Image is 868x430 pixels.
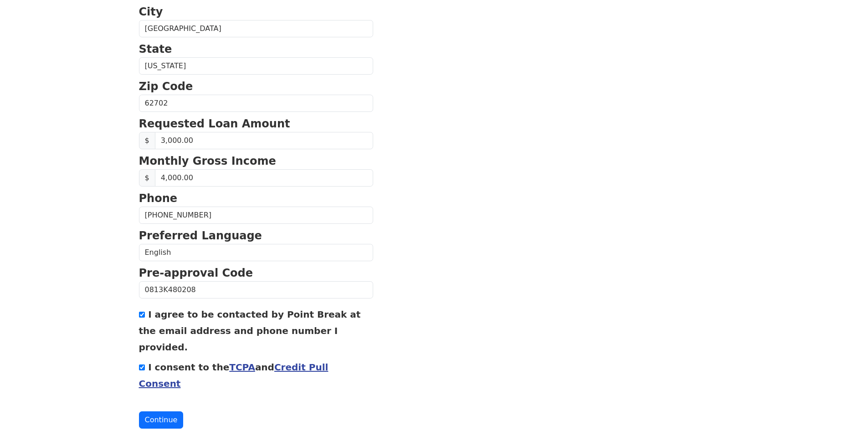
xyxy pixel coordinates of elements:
input: Monthly Gross Income [155,169,373,187]
button: Continue [139,411,184,429]
span: $ [139,132,155,149]
p: Monthly Gross Income [139,153,373,169]
label: I consent to the and [139,362,329,389]
input: City [139,20,373,37]
input: Pre-approval Code [139,281,373,298]
strong: Requested Loan Amount [139,117,290,130]
input: Phone [139,207,373,224]
strong: City [139,5,163,18]
input: Requested Loan Amount [155,132,373,149]
input: Zip Code [139,95,373,112]
strong: State [139,43,172,56]
strong: Zip Code [139,80,193,93]
a: TCPA [229,362,255,373]
label: I agree to be contacted by Point Break at the email address and phone number I provided. [139,309,361,353]
span: $ [139,169,155,187]
strong: Pre-approval Code [139,267,253,279]
strong: Preferred Language [139,229,262,242]
strong: Phone [139,192,178,205]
